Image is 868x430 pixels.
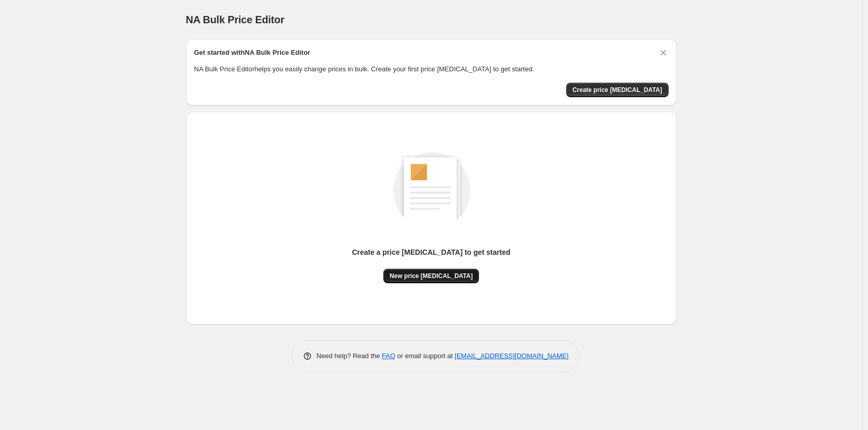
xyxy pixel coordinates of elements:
a: FAQ [382,352,395,360]
p: Create a price [MEDICAL_DATA] to get started [352,247,510,257]
span: NA Bulk Price Editor [186,14,285,25]
span: or email support at [395,352,455,360]
span: New price [MEDICAL_DATA] [390,272,473,280]
span: Need help? Read the [317,352,382,360]
h2: Get started with NA Bulk Price Editor [194,48,311,58]
p: NA Bulk Price Editor helps you easily change prices in bulk. Create your first price [MEDICAL_DAT... [194,64,669,74]
a: [EMAIL_ADDRESS][DOMAIN_NAME] [455,352,568,360]
button: Dismiss card [658,48,669,58]
span: Create price [MEDICAL_DATA] [572,86,662,94]
button: Create price change job [566,83,669,97]
button: New price [MEDICAL_DATA] [383,269,479,283]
